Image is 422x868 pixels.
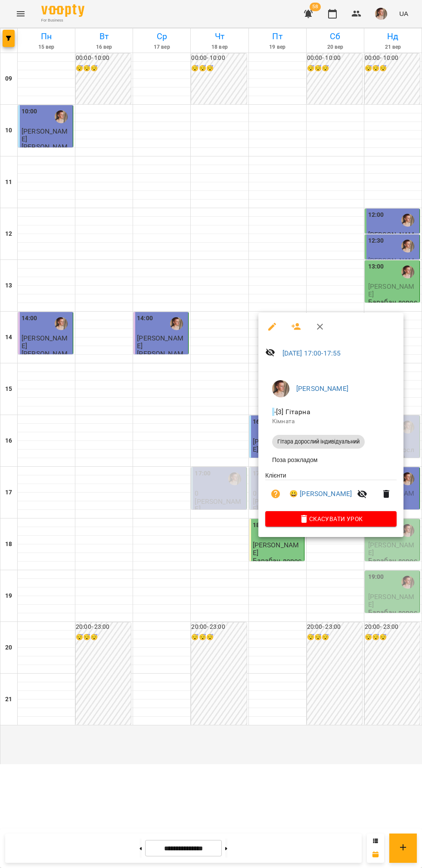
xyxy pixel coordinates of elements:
[282,349,341,357] a: [DATE] 17:00-17:55
[265,484,286,504] button: Візит ще не сплачено. Додати оплату?
[289,489,352,499] a: 😀 [PERSON_NAME]
[265,511,397,527] button: Скасувати Урок
[265,471,397,511] ul: Клієнти
[272,380,289,397] img: 17edbb4851ce2a096896b4682940a88a.jfif
[272,408,312,416] span: - [3] Гітарна
[296,384,348,393] a: [PERSON_NAME]
[265,452,397,468] li: Поза розкладом
[272,438,365,446] span: Гітара дорослий індивідуальний
[272,514,390,524] span: Скасувати Урок
[272,417,390,426] p: Кімната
